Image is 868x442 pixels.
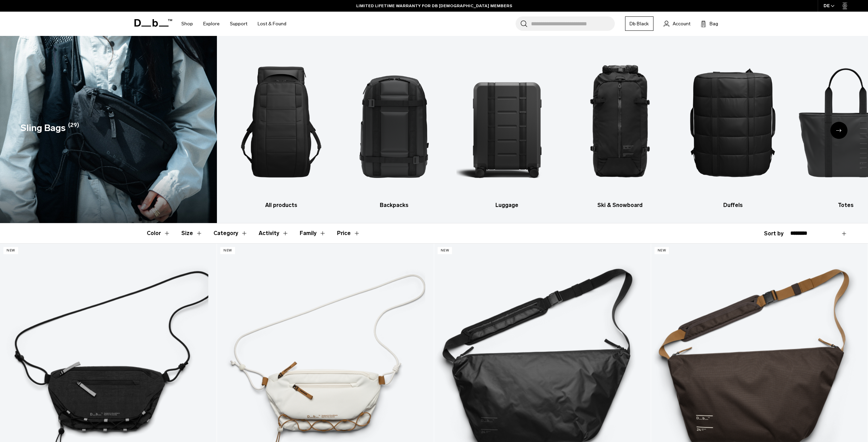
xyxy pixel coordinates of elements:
[181,223,203,243] button: Toggle Filter
[456,46,557,198] img: Db
[337,223,360,243] button: Toggle Price
[830,122,847,139] div: Next slide
[259,223,289,243] button: Toggle Filter
[710,20,718,27] span: Bag
[683,46,783,209] li: 5 / 10
[230,12,247,36] a: Support
[664,19,690,28] a: Account
[701,19,718,28] button: Bag
[673,20,690,27] span: Account
[356,3,512,9] a: LIMITED LIFETIME WARRANTY FOR DB [DEMOGRAPHIC_DATA] MEMBERS
[655,247,669,254] p: New
[344,46,444,209] li: 2 / 10
[456,46,557,209] li: 3 / 10
[344,46,444,209] a: Db Backpacks
[231,46,332,209] li: 1 / 10
[344,201,444,209] h3: Backpacks
[569,46,670,209] li: 4 / 10
[231,46,332,209] a: Db All products
[68,121,79,135] span: (29)
[231,201,332,209] h3: All products
[456,46,557,209] a: Db Luggage
[569,46,670,209] a: Db Ski & Snowboard
[300,223,326,243] button: Toggle Filter
[176,12,292,36] nav: Main Navigation
[569,201,670,209] h3: Ski & Snowboard
[21,121,66,135] h1: Sling Bags
[220,247,235,254] p: New
[456,201,557,209] h3: Luggage
[683,46,783,209] a: Db Duffels
[203,12,220,36] a: Explore
[258,12,286,36] a: Lost & Found
[438,247,452,254] p: New
[147,223,170,243] button: Toggle Filter
[683,46,783,198] img: Db
[231,46,332,198] img: Db
[569,46,670,198] img: Db
[683,201,783,209] h3: Duffels
[213,223,248,243] button: Toggle Filter
[344,46,444,198] img: Db
[3,247,18,254] p: New
[181,12,193,36] a: Shop
[625,16,653,31] a: Db Black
